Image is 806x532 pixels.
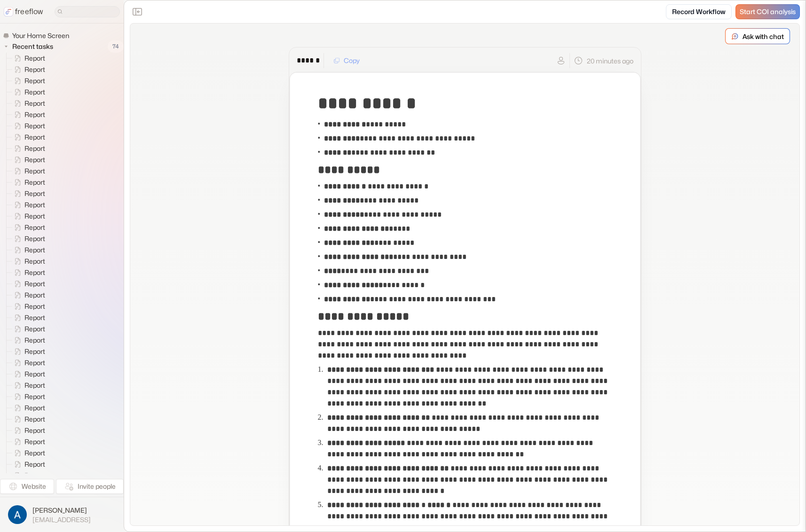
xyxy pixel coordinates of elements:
a: Report [7,346,49,357]
span: Report [23,347,48,356]
a: Report [7,335,49,346]
a: Report [7,368,49,380]
a: freeflow [4,6,43,17]
span: Report [23,358,48,368]
span: Report [23,257,48,266]
a: Report [7,143,49,154]
span: [EMAIL_ADDRESS] [32,516,91,524]
button: [PERSON_NAME][EMAIL_ADDRESS] [6,503,118,526]
a: Report [7,425,49,436]
span: Report [23,460,48,469]
p: freeflow [15,6,43,17]
span: Report [23,223,48,232]
a: Report [7,211,49,222]
a: Report [7,447,49,459]
span: Report [23,268,48,277]
span: Report [23,448,48,458]
span: Report [23,245,48,255]
button: Close the sidebar [130,4,145,19]
a: Report [7,312,49,323]
a: Report [7,64,49,75]
span: Report [23,234,48,243]
span: Report [23,54,48,63]
a: Report [7,154,49,165]
a: Report [7,459,49,470]
a: Report [7,98,49,109]
a: Record Workflow [666,4,732,19]
a: Report [7,357,49,368]
span: Report [23,324,48,334]
span: Report [23,155,48,164]
button: Copy [328,53,365,68]
span: Report [23,200,48,210]
span: Report [23,99,48,108]
a: Report [7,109,49,120]
span: Report [23,110,48,119]
a: Report [7,267,49,278]
span: Report [23,471,48,480]
span: Report [23,290,48,300]
span: Report [23,392,48,401]
a: Report [7,256,49,267]
a: Start COI analysis [735,4,800,19]
span: Report [23,336,48,345]
a: Report [7,301,49,312]
a: Report [7,53,49,64]
a: Report [7,323,49,335]
a: Report [7,289,49,301]
span: Report [23,189,48,198]
a: Report [7,132,49,143]
span: Report [23,403,48,413]
span: [PERSON_NAME] [32,506,91,515]
span: 74 [108,40,124,53]
a: Report [7,233,49,244]
button: Invite people [56,479,124,494]
a: Report [7,86,49,98]
span: Report [23,121,48,131]
span: Report [23,426,48,435]
a: Report [7,165,49,177]
a: Report [7,75,49,86]
span: Your Home Screen [10,31,72,40]
img: profile [8,505,27,524]
a: Report [7,470,49,481]
span: Recent tasks [10,42,56,51]
a: Report [7,380,49,391]
button: Recent tasks [3,41,57,52]
a: Report [7,391,49,402]
span: Report [23,313,48,322]
a: Report [7,244,49,256]
span: Report [23,76,48,86]
span: Report [23,279,48,289]
span: Report [23,133,48,142]
a: Report [7,436,49,447]
span: Start COI analysis [740,8,796,16]
span: Report [23,437,48,446]
span: Report [23,166,48,176]
a: Your Home Screen [3,31,73,40]
span: Report [23,415,48,424]
a: Report [7,222,49,233]
span: Report [23,369,48,379]
span: Report [23,302,48,311]
a: Report [7,188,49,199]
p: Ask with chat [743,31,784,41]
span: Report [23,144,48,153]
a: Report [7,199,49,211]
a: Report [7,278,49,289]
a: Report [7,177,49,188]
p: 20 minutes ago [587,56,633,66]
span: Report [23,211,48,221]
a: Report [7,402,49,414]
span: Report [23,381,48,390]
span: Report [23,178,48,187]
span: Report [23,65,48,74]
a: Report [7,120,49,132]
a: Report [7,414,49,425]
span: Report [23,87,48,97]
